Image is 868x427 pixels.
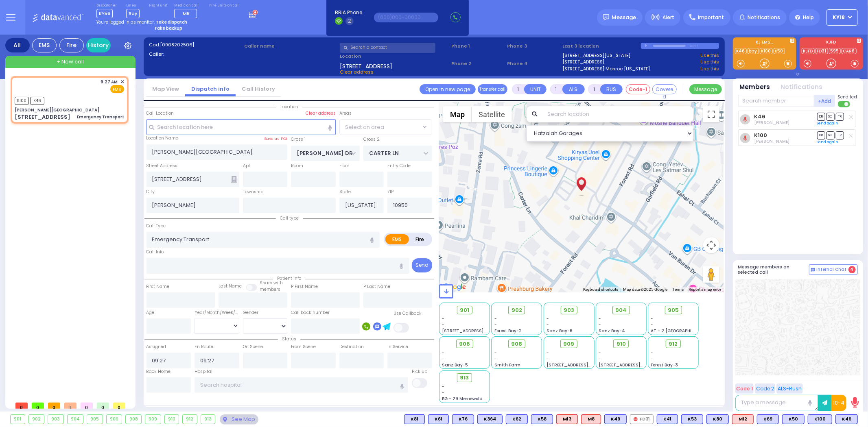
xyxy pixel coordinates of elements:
label: Back Home [146,368,171,375]
div: 903 [48,415,63,424]
label: Entry Code [387,163,411,169]
label: Use Callback [394,310,422,317]
span: - [547,350,549,356]
div: K69 [757,414,779,424]
span: 913 [460,374,469,382]
span: Forest Bay-2 [494,328,522,334]
div: BLS [531,414,553,424]
span: DR [817,131,825,139]
span: - [651,356,654,362]
label: Fire [409,234,431,244]
label: State [339,189,351,195]
div: FD31 [630,414,654,424]
button: 10-4 [831,395,846,411]
span: 4 [848,266,856,273]
span: Solomon Polatsek [754,138,789,144]
label: Cad: [149,41,242,48]
div: 912 [183,415,197,424]
span: - [599,350,601,356]
img: message.svg [603,14,609,20]
span: 901 [460,306,469,314]
label: Cross 1 [291,136,306,143]
div: BLS [477,414,503,424]
input: Search location [542,106,693,122]
span: - [494,350,497,356]
span: Status [278,336,300,342]
span: Other building occupants [231,176,237,183]
button: KY18 [826,9,858,26]
span: Phone 1 [451,43,504,50]
div: BLS [404,414,425,424]
label: Assigned [146,344,166,350]
label: Floor [339,163,349,169]
div: Fire [59,38,84,52]
div: K53 [681,414,703,424]
label: Save as POI [264,136,287,142]
button: BUS [600,84,623,94]
span: Internal Chat [817,267,847,272]
span: 1 [64,403,77,409]
button: Send [412,258,432,272]
label: P First Name [291,283,318,290]
span: Phone 3 [507,43,560,50]
a: Send again [817,121,839,126]
a: [STREET_ADDRESS][US_STATE] [563,52,631,59]
span: 905 [668,306,679,314]
span: 912 [669,340,678,348]
div: K50 [782,414,805,424]
label: Location [340,53,448,60]
button: ALS [562,84,585,94]
div: K100 [808,414,832,424]
label: Hospital [195,368,212,375]
label: Clear address [306,110,336,117]
button: Map camera controls [703,237,719,253]
label: On Scene [243,344,263,350]
a: 595 [829,48,841,54]
div: BLS [506,414,528,424]
button: ALS-Rush [776,383,803,394]
div: All [5,38,30,52]
span: Message [612,13,636,22]
div: K41 [657,414,678,424]
label: KJ EMS... [733,40,796,46]
div: BLS [657,414,678,424]
a: K46 [754,113,765,120]
span: - [442,316,445,322]
button: Internal Chat 4 [809,264,858,275]
a: [STREET_ADDRESS] Monroe [US_STATE] [563,65,650,72]
label: Caller: [149,51,242,58]
div: See map [220,414,258,425]
strong: Take dispatch [156,19,187,25]
label: Destination [339,344,364,350]
span: Call type [276,215,303,221]
div: 901 [11,415,25,424]
label: Call Info [146,249,164,255]
span: - [494,316,497,322]
span: Phone 4 [507,60,560,67]
a: K100 [754,132,767,138]
button: Covered [652,84,677,94]
span: TR [836,131,844,139]
label: From Scene [291,344,316,350]
span: Alert [662,14,674,21]
label: Street Address [146,163,178,169]
span: 0 [97,403,109,409]
button: Show satellite imagery [472,106,512,122]
div: M12 [732,414,754,424]
label: EMS [385,234,409,244]
span: 0 [15,403,28,409]
span: Burech Kahan [754,120,789,126]
span: 909 [564,340,575,348]
div: K364 [477,414,503,424]
div: EMS [32,38,57,52]
span: KY18 [833,14,845,21]
div: BLS [706,414,729,424]
img: Google [441,282,468,292]
div: 913 [201,415,215,424]
input: Search member [738,95,814,107]
span: You're logged in as monitor. [96,19,155,25]
button: Message [689,84,722,94]
button: Drag Pegman onto the map to open Street View [703,266,719,283]
button: Transfer call [478,84,507,94]
div: K61 [428,414,449,424]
